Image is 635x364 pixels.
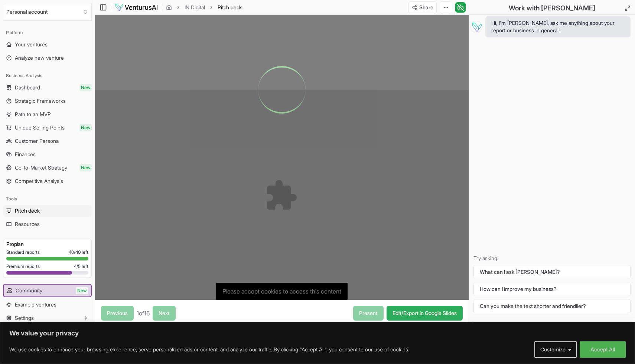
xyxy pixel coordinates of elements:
h2: Work with [PERSON_NAME] [509,3,595,13]
span: New [76,287,88,294]
a: Example ventures [3,299,92,311]
p: Try asking: [473,255,631,262]
button: How can I improve my business? [473,282,631,296]
span: Example ventures [15,301,56,308]
span: Analyze new venture [15,54,64,62]
img: logo [115,3,158,12]
a: Strategic Frameworks [3,95,92,107]
span: Path to an MVP [15,111,51,118]
span: Strategic Frameworks [15,97,66,105]
span: Pitch deck [218,4,242,11]
a: Unique Selling PointsNew [3,122,92,134]
button: What can I ask [PERSON_NAME]? [473,265,631,279]
button: Share [408,1,437,13]
span: Go-to-Market Strategy [15,164,67,171]
span: Hi, I'm [PERSON_NAME], ask me anything about your report or business in general! [491,19,625,34]
img: Vera [470,21,482,33]
button: Customize [534,341,577,358]
span: Settings [15,314,34,322]
span: Premium reports [6,263,40,269]
a: CommunityNew [4,285,91,296]
nav: breadcrumb [166,4,242,11]
span: Resources [15,220,40,228]
a: Go-to-Market StrategyNew [3,162,92,174]
span: Finances [15,151,36,158]
span: Competitive Analysis [15,177,63,185]
a: Pitch deck [3,205,92,217]
button: Can you make the text shorter and friendlier? [473,299,631,313]
a: Finances [3,148,92,160]
a: Competitive Analysis [3,175,92,187]
div: Business Analysis [3,70,92,82]
button: Select an organization [3,3,92,21]
a: IN Digital [185,4,205,11]
span: 1 of 16 [137,309,150,318]
span: Customer Persona [15,137,59,145]
a: Resources [3,218,92,230]
a: Customer Persona [3,135,92,147]
span: Standard reports [6,249,40,255]
a: DashboardNew [3,82,92,94]
span: New [79,124,92,131]
span: Unique Selling Points [15,124,65,131]
span: New [79,84,92,91]
span: 40 / 40 left [69,249,88,255]
span: Pitch deck [15,207,40,214]
h3: Pro plan [6,240,88,248]
span: Share [419,4,433,11]
a: Your ventures [3,39,92,50]
span: Community [16,287,42,294]
span: Your ventures [15,41,48,48]
p: We value your privacy [9,329,626,338]
p: We use cookies to enhance your browsing experience, serve personalized ads or content, and analyz... [9,345,409,354]
div: Platform [3,27,92,39]
span: 4 / 5 left [74,263,88,269]
div: Tools [3,193,92,205]
a: Path to an MVP [3,108,92,120]
span: Dashboard [15,84,40,91]
a: Analyze new venture [3,52,92,64]
a: Edit/Export in Google Slides [387,306,463,321]
button: Accept All [580,341,626,358]
button: Settings [3,312,92,324]
span: New [79,164,92,171]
